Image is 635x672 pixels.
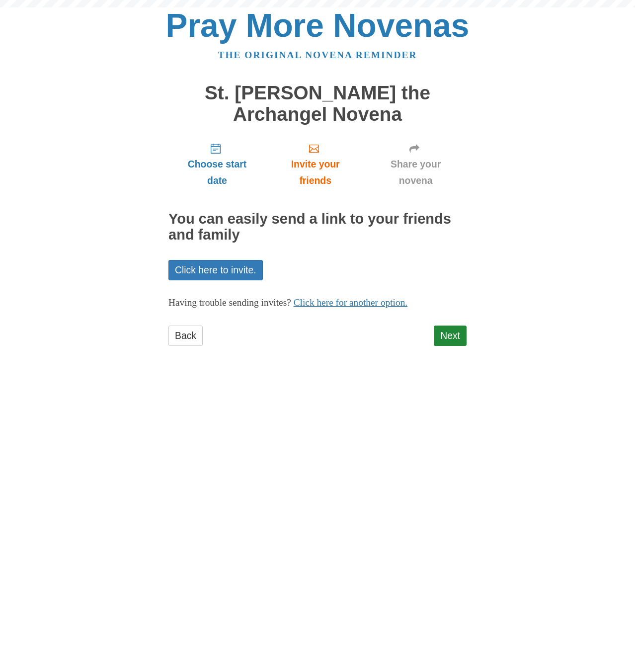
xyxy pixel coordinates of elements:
[266,135,365,194] a: Invite your friends
[166,7,470,44] a: Pray More Novenas
[365,135,467,194] a: Share your novena
[218,50,417,60] a: The original novena reminder
[294,297,408,308] a: Click here for another option.
[434,326,467,346] a: Next
[375,156,457,189] span: Share your novena
[276,156,355,189] span: Invite your friends
[168,83,467,125] h1: St. [PERSON_NAME] the Archangel Novena
[168,211,467,243] h2: You can easily send a link to your friends and family
[168,260,263,280] a: Click here to invite.
[168,297,291,308] span: Having trouble sending invites?
[168,326,203,346] a: Back
[178,156,256,189] span: Choose start date
[168,135,266,194] a: Choose start date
